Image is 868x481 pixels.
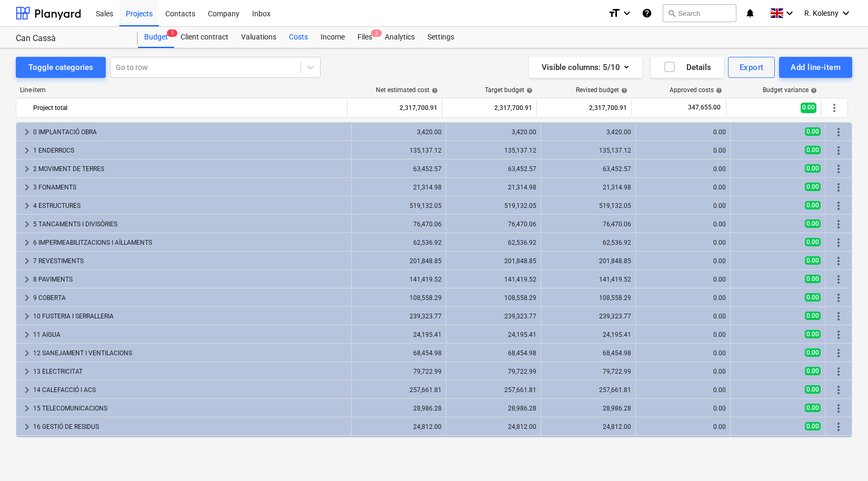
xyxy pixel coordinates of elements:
[314,27,351,48] a: Income
[451,128,536,136] div: 3,420.00
[21,365,33,378] span: keyboard_arrow_right
[33,308,347,325] div: 10 FUSTERIA I SERRALLERIA
[21,384,33,396] span: keyboard_arrow_right
[832,163,845,175] span: More actions
[545,257,631,265] div: 201,848.85
[16,86,348,94] div: Line-item
[651,57,724,78] button: Details
[451,202,536,209] div: 519,132.05
[640,147,726,154] div: 0.00
[21,347,33,359] span: keyboard_arrow_right
[378,27,421,48] a: Analytics
[174,27,235,48] a: Client contract
[545,294,631,302] div: 108,558.29
[545,128,631,136] div: 3,420.00
[545,423,631,430] div: 24,812.00
[421,27,461,48] div: Settings
[576,86,627,94] div: Revised budget
[640,165,726,173] div: 0.00
[640,368,726,375] div: 0.00
[640,276,726,283] div: 0.00
[33,345,347,362] div: 12 SANEJAMENT I VENTILACIONS
[815,430,868,481] iframe: Chat Widget
[451,386,536,394] div: 257,661.81
[805,201,821,209] span: 0.00
[451,165,536,173] div: 63,452.57
[640,239,726,246] div: 0.00
[33,197,347,214] div: 4 ESTRUCTURES
[640,423,726,430] div: 0.00
[21,163,33,175] span: keyboard_arrow_right
[805,238,821,246] span: 0.00
[33,437,347,454] div: 17 EXCAVACIO I EXTERIORS
[138,27,174,48] a: Budget1
[356,257,442,265] div: 201,848.85
[805,146,821,154] span: 0.00
[356,313,442,320] div: 239,323.77
[33,124,347,141] div: 0 IMPLANTACIÓ OBRA
[356,331,442,338] div: 24,195.41
[21,199,33,212] span: keyboard_arrow_right
[356,368,442,375] div: 79,722.99
[832,218,845,231] span: More actions
[33,289,347,306] div: 9 COBERTA
[16,33,125,44] div: Can Cassà
[356,147,442,154] div: 135,137.12
[805,256,821,265] span: 0.00
[805,312,821,320] span: 0.00
[451,368,536,375] div: 79,722.99
[832,347,845,359] span: More actions
[485,86,533,94] div: Target budget
[832,292,845,304] span: More actions
[791,61,841,74] div: Add line-item
[805,293,821,302] span: 0.00
[714,87,722,94] span: help
[832,402,845,415] span: More actions
[809,87,817,94] span: help
[451,294,536,302] div: 108,558.29
[640,349,726,357] div: 0.00
[832,420,845,433] span: More actions
[670,86,722,94] div: Approved costs
[21,255,33,267] span: keyboard_arrow_right
[663,61,711,74] div: Details
[430,87,438,94] span: help
[33,99,343,116] div: Project total
[451,239,536,246] div: 62,536.92
[805,348,821,357] span: 0.00
[805,404,821,412] span: 0.00
[356,423,442,430] div: 24,812.00
[840,7,852,19] i: keyboard_arrow_down
[356,221,442,228] div: 76,470.06
[545,405,631,412] div: 28,986.28
[640,386,726,394] div: 0.00
[832,384,845,396] span: More actions
[21,218,33,231] span: keyboard_arrow_right
[28,61,93,74] div: Toggle categories
[235,27,283,48] div: Valuations
[640,202,726,209] div: 0.00
[529,57,642,78] button: Visible columns:5/10
[667,9,676,17] span: search
[21,292,33,304] span: keyboard_arrow_right
[167,29,177,37] span: 1
[832,144,845,157] span: More actions
[356,349,442,357] div: 68,454.98
[832,236,845,249] span: More actions
[33,382,347,398] div: 14 CALEFACCIÓ I ACS
[805,183,821,191] span: 0.00
[451,257,536,265] div: 201,848.85
[804,9,839,17] span: R. Kolesny
[640,221,726,228] div: 0.00
[356,405,442,412] div: 28,986.28
[805,330,821,338] span: 0.00
[642,7,652,19] i: Knowledge base
[356,294,442,302] div: 108,558.29
[783,7,796,19] i: keyboard_arrow_down
[451,331,536,338] div: 24,195.41
[21,310,33,323] span: keyboard_arrow_right
[545,331,631,338] div: 24,195.41
[33,161,347,177] div: 2 MOVIMENT DE TERRES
